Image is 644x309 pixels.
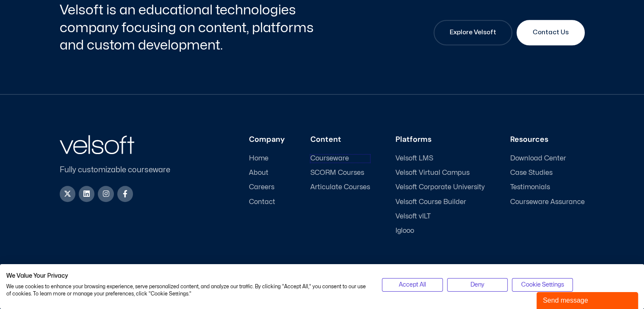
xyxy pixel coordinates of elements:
[60,164,184,176] p: Fully customizable courseware
[310,183,370,191] a: Articulate Courses
[249,198,275,206] span: Contact
[395,183,485,191] a: Velsoft Corporate University
[510,169,585,177] a: Case Studies
[470,280,484,290] span: Deny
[510,154,566,163] span: Download Center
[395,169,485,177] a: Velsoft Virtual Campus
[395,198,466,206] span: Velsoft Course Builder
[310,169,370,177] a: SCORM Courses
[536,290,640,309] iframe: chat widget
[249,169,268,177] span: About
[395,198,485,206] a: Velsoft Course Builder
[6,283,369,298] p: We use cookies to enhance your browsing experience, serve personalized content, and analyze our t...
[249,198,285,206] a: Contact
[510,169,553,177] span: Case Studies
[395,212,431,221] span: Velsoft vILT
[249,183,285,191] a: Careers
[395,169,470,177] span: Velsoft Virtual Campus
[510,154,585,163] a: Download Center
[510,135,585,144] h3: Resources
[447,278,508,292] button: Deny all cookies
[249,183,274,191] span: Careers
[450,28,496,38] span: Explore Velsoft
[382,278,442,292] button: Accept all cookies
[310,154,370,163] a: Courseware
[399,280,426,290] span: Accept All
[517,20,585,45] a: Contact Us
[6,272,369,280] h2: We Value Your Privacy
[395,154,485,163] a: Velsoft LMS
[510,183,550,191] span: Testimonials
[533,28,569,38] span: Contact Us
[310,169,364,177] span: SCORM Courses
[510,183,585,191] a: Testimonials
[249,154,268,163] span: Home
[434,20,512,45] a: Explore Velsoft
[310,135,370,144] h3: Content
[512,278,572,292] button: Adjust cookie preferences
[249,135,285,144] h3: Company
[395,154,433,163] span: Velsoft LMS
[395,227,414,235] span: Iglooo
[521,280,564,290] span: Cookie Settings
[510,198,585,206] a: Courseware Assurance
[395,227,485,235] a: Iglooo
[395,212,485,221] a: Velsoft vILT
[310,154,349,163] span: Courseware
[395,135,485,144] h3: Platforms
[249,169,285,177] a: About
[249,154,285,163] a: Home
[60,1,320,54] h2: Velsoft is an educational technologies company focusing on content, platforms and custom developm...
